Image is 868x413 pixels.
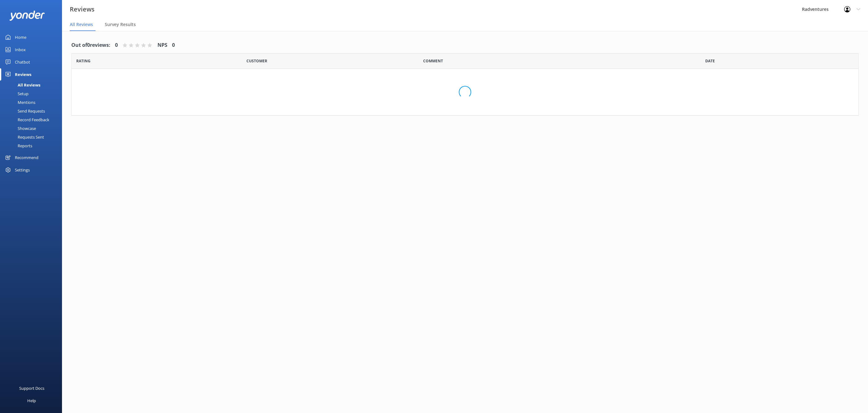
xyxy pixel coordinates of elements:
div: Requests Sent [4,133,44,141]
h4: 0 [115,41,118,49]
a: Send Requests [4,107,62,115]
img: yonder-white-logo.png [9,11,45,21]
div: Send Requests [4,107,45,115]
span: Question [423,58,443,64]
span: Date [246,58,267,64]
a: Showcase [4,124,62,133]
div: Reports [4,141,32,150]
span: Survey Results [105,21,136,28]
div: Recommend [15,151,38,164]
a: Requests Sent [4,133,62,141]
h4: NPS [157,41,167,49]
div: Chatbot [15,56,30,68]
div: Setup [4,89,29,98]
a: Setup [4,89,62,98]
a: Mentions [4,98,62,107]
div: Inbox [15,43,26,56]
div: Showcase [4,124,36,133]
div: Settings [15,164,30,176]
span: Date [705,58,715,64]
div: Record Feedback [4,115,49,124]
span: Date [76,58,91,64]
div: Reviews [15,68,31,81]
div: Help [27,394,36,407]
a: Reports [4,141,62,150]
div: Home [15,31,26,43]
div: Mentions [4,98,35,107]
span: All Reviews [70,21,93,28]
h4: Out of 0 reviews: [71,41,110,49]
div: Support Docs [19,382,44,394]
a: Record Feedback [4,115,62,124]
h3: Reviews [70,4,95,14]
a: All Reviews [4,81,62,89]
div: All Reviews [4,81,40,89]
h4: 0 [172,41,175,49]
